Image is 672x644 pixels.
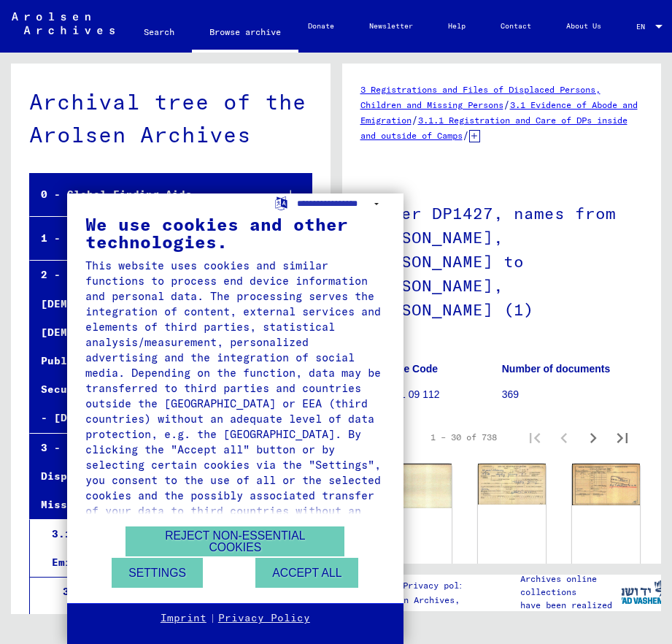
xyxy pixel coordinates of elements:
[125,526,344,556] button: Reject non-essential cookies
[161,611,206,626] a: Imprint
[85,215,385,250] div: We use cookies and other technologies.
[85,258,385,534] div: This website uses cookies and similar functions to process end device information and personal da...
[112,558,203,588] button: Settings
[255,558,358,588] button: Accept all
[218,611,310,626] a: Privacy Policy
